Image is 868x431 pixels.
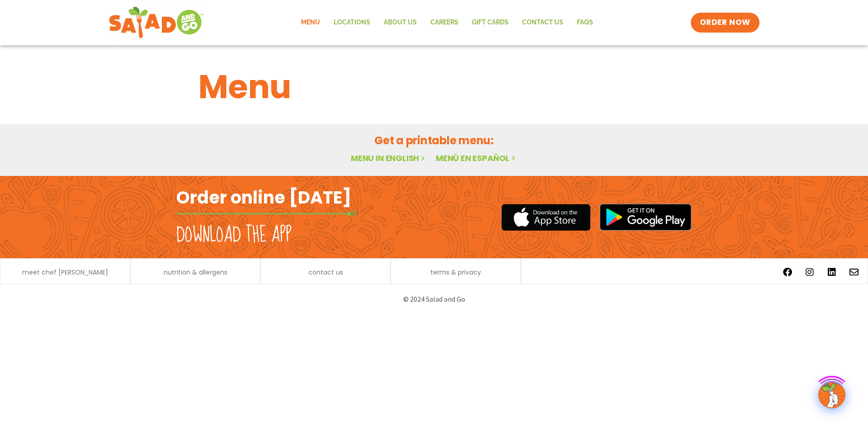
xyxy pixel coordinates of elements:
a: GIFT CARDS [465,12,515,33]
h2: Get a printable menu: [198,133,670,148]
a: Menu [294,12,327,33]
a: terms & privacy [430,269,481,275]
p: © 2024 Salad and Go [181,293,687,305]
a: About Us [377,12,424,33]
a: Careers [424,12,465,33]
img: appstore [501,203,590,232]
a: meet chef [PERSON_NAME] [22,269,108,275]
img: google_play [599,204,692,231]
a: Contact Us [515,12,570,33]
h2: Order online [DATE] [176,186,351,208]
a: contact us [308,269,343,275]
h1: Menu [198,62,670,111]
a: Menú en español [436,152,517,164]
a: Locations [327,12,377,33]
a: nutrition & allergens [164,269,227,275]
a: ORDER NOW [691,13,759,33]
a: Menu in English [351,152,427,164]
img: new-SAG-logo-768×292 [108,5,204,41]
span: ORDER NOW [700,17,750,28]
img: fork [176,211,357,216]
a: FAQs [570,12,600,33]
nav: Menu [294,12,600,33]
h2: Download the app [176,223,292,248]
